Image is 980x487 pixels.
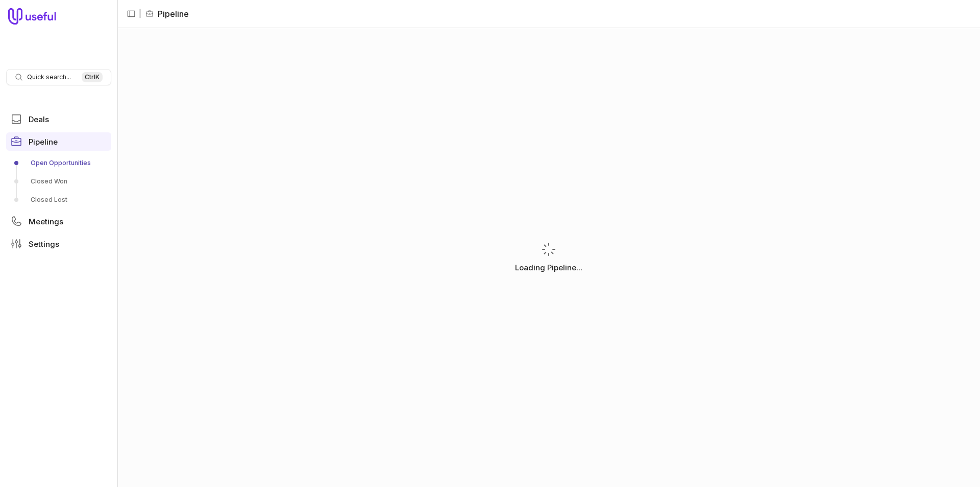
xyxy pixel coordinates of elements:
a: Meetings [6,212,111,230]
a: Pipeline [6,132,111,151]
span: Deals [29,115,49,123]
a: Closed Won [6,173,111,190]
span: | [139,8,141,20]
a: Deals [6,110,111,128]
button: Collapse sidebar [124,6,139,21]
span: Quick search... [27,73,71,81]
a: Open Opportunities [6,155,111,171]
a: Closed Lost [6,192,111,208]
span: Meetings [29,218,63,225]
div: Pipeline submenu [6,155,111,208]
a: Settings [6,235,111,253]
span: Settings [29,240,59,248]
span: Pipeline [29,138,58,146]
li: Pipeline [145,8,189,20]
p: Loading Pipeline... [515,262,582,274]
kbd: Ctrl K [82,72,103,82]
